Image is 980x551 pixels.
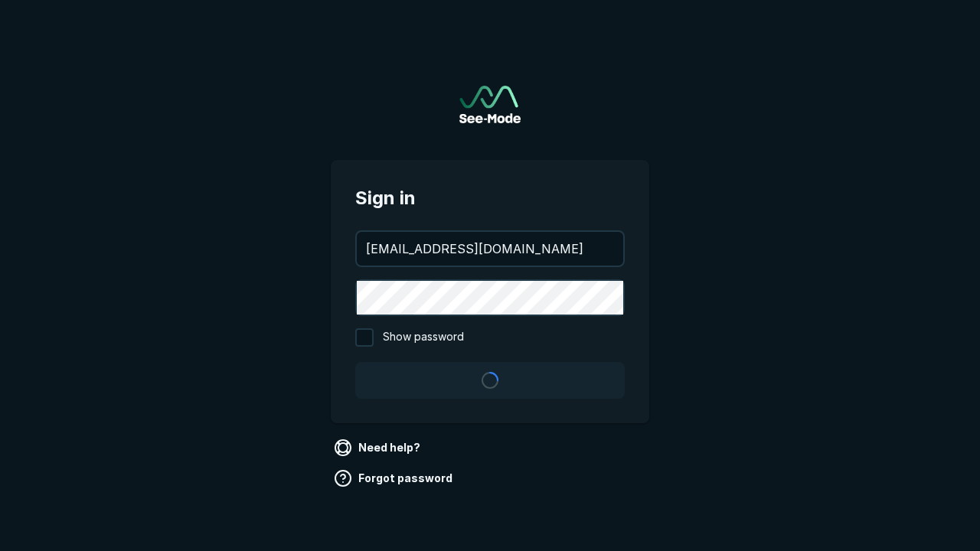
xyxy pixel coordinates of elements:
input: your@email.com [357,232,623,266]
a: Need help? [331,435,426,460]
a: Go to sign in [459,86,521,123]
span: Show password [383,328,464,347]
img: See-Mode Logo [459,86,521,123]
a: Forgot password [331,466,459,491]
span: Sign in [355,184,625,212]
